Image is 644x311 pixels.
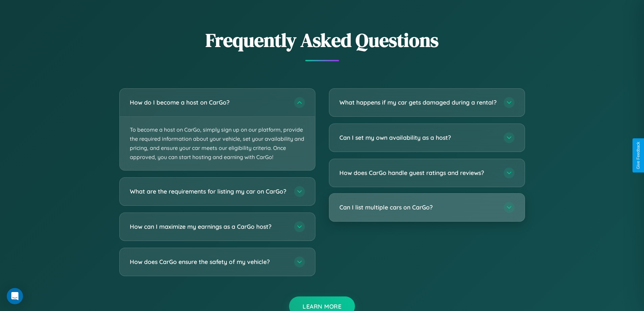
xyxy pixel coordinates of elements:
h3: What are the requirements for listing my car on CarGo? [130,187,287,196]
h3: Can I list multiple cars on CarGo? [339,203,497,212]
div: Give Feedback [636,142,641,169]
h3: How can I maximize my earnings as a CarGo host? [130,223,287,231]
h3: How does CarGo handle guest ratings and reviews? [339,169,497,177]
h3: How does CarGo ensure the safety of my vehicle? [130,258,287,266]
h2: Frequently Asked Questions [119,27,525,53]
div: Open Intercom Messenger [7,288,23,304]
h3: How do I become a host on CarGo? [130,98,287,107]
h3: What happens if my car gets damaged during a rental? [339,98,497,107]
p: To become a host on CarGo, simply sign up on our platform, provide the required information about... [120,117,315,171]
h3: Can I set my own availability as a host? [339,133,497,142]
